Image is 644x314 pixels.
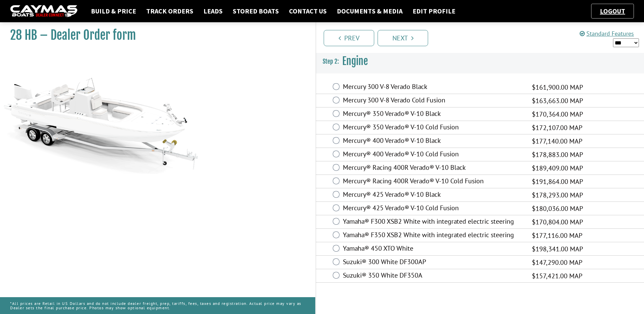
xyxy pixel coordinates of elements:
label: Mercury 300 V-8 Verado Black [343,83,523,92]
img: caymas-dealer-connect-2ed40d3bc7270c1d8d7ffb4b79bf05adc795679939227970def78ec6f6c03838.gif [10,5,77,18]
a: Leads [200,7,226,15]
span: $191,864.00 MAP [532,177,583,187]
a: Standard Features [580,30,634,37]
label: Yamaha® 450 XTO White [343,244,523,254]
span: $178,293.00 MAP [532,190,583,200]
h3: Engine [316,49,644,74]
a: Documents & Media [333,7,406,15]
label: Mercury® 350 Verado® V-10 Black [343,109,523,119]
a: Stored Boats [229,7,282,15]
label: Mercury® 425 Verado® V-10 Cold Fusion [343,204,523,214]
label: Mercury® 350 Verado® V-10 Cold Fusion [343,123,523,133]
label: Suzuki® 300 White DF300AP [343,258,523,268]
a: Logout [597,7,629,15]
span: $170,364.00 MAP [532,109,583,119]
label: Mercury® 400 Verado® V-10 Cold Fusion [343,150,523,160]
span: $178,883.00 MAP [532,150,583,160]
span: $147,290.00 MAP [532,257,582,268]
p: *All prices are Retail in US Dollars and do not include dealer freight, prep, tariffs, fees, taxe... [10,298,305,313]
span: $161,900.00 MAP [532,82,583,92]
span: $189,409.00 MAP [532,163,583,173]
span: $180,036.00 MAP [532,203,583,214]
span: $177,116.00 MAP [532,230,582,241]
a: Build & Price [88,7,139,15]
label: Mercury® 400 Verado® V-10 Black [343,136,523,146]
span: $157,421.00 MAP [532,271,582,281]
label: Yamaha® F300 XSB2 White with integrated electric steering [343,217,523,227]
a: Prev [324,30,374,46]
label: Yamaha® F350 XSB2 White with integrated electric steering [343,231,523,241]
label: Mercury® Racing 400R Verado® V-10 Cold Fusion [343,177,523,187]
span: $172,107.00 MAP [532,123,582,133]
span: $170,804.00 MAP [532,217,583,227]
label: Mercury® Racing 400R Verado® V-10 Black [343,163,523,173]
a: Contact Us [286,7,330,15]
span: $198,341.00 MAP [532,244,583,254]
a: Track Orders [143,7,197,15]
a: Next [378,30,428,46]
a: Edit Profile [409,7,459,15]
label: Suzuki® 350 White DF350A [343,271,523,281]
label: Mercury 300 V-8 Verado Cold Fusion [343,96,523,106]
h1: 28 HB – Dealer Order form [10,28,298,43]
ul: Pagination [322,29,644,46]
label: Mercury® 425 Verado® V-10 Black [343,190,523,200]
span: $163,663.00 MAP [532,96,583,106]
span: $177,140.00 MAP [532,136,582,146]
